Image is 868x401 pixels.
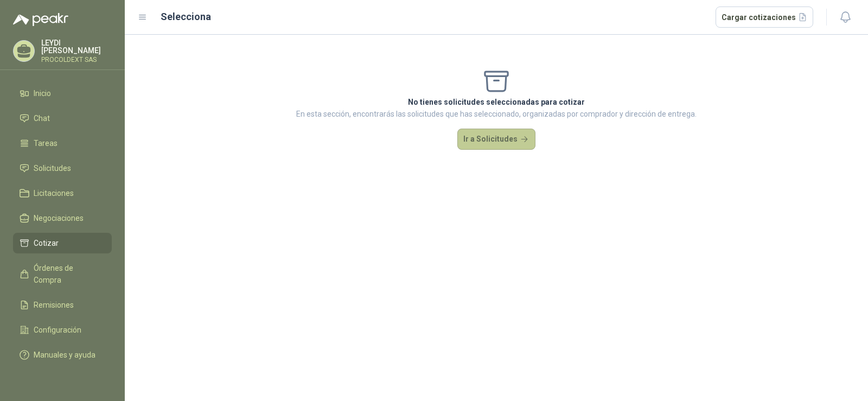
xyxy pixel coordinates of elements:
p: En esta sección, encontrarás las solicitudes que has seleccionado, organizadas por comprador y di... [296,108,697,120]
span: Licitaciones [34,187,74,199]
a: Chat [13,108,112,129]
a: Inicio [13,83,112,104]
p: No tienes solicitudes seleccionadas para cotizar [296,96,697,108]
a: Configuración [13,320,112,340]
a: Cotizar [13,233,112,253]
span: Manuales y ayuda [34,349,95,361]
p: LEYDI [PERSON_NAME] [41,39,112,54]
span: Inicio [34,87,51,99]
h2: Selecciona [161,9,211,24]
span: Configuración [34,324,81,336]
a: Negociaciones [13,208,112,228]
a: Remisiones [13,295,112,315]
span: Tareas [34,137,58,149]
a: Licitaciones [13,183,112,203]
button: Cargar cotizaciones [716,7,814,28]
span: Solicitudes [34,162,71,174]
span: Cotizar [34,237,59,249]
span: Remisiones [34,299,74,311]
button: Ir a Solicitudes [457,129,535,150]
span: Órdenes de Compra [34,262,101,286]
img: Logo peakr [13,13,68,26]
a: Tareas [13,133,112,154]
a: Órdenes de Compra [13,258,112,290]
p: PROCOLDEXT SAS [41,56,112,63]
a: Manuales y ayuda [13,345,112,365]
span: Negociaciones [34,212,84,224]
span: Chat [34,112,50,124]
a: Solicitudes [13,158,112,179]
